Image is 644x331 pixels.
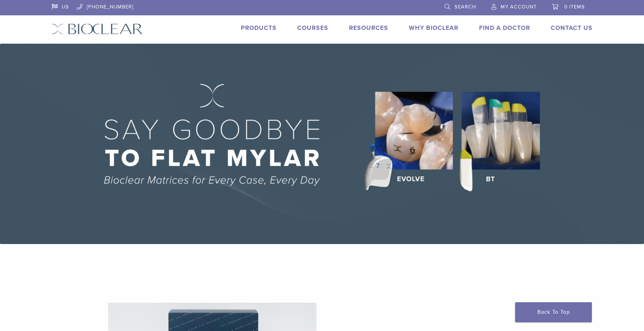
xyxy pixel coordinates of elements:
[52,23,143,34] img: Bioclear
[564,4,585,10] span: 0 items
[349,24,388,32] a: Resources
[501,4,537,10] span: My Account
[409,24,458,32] a: Why Bioclear
[515,302,592,322] a: Back To Top
[551,24,593,32] a: Contact Us
[297,24,328,32] a: Courses
[455,4,476,10] span: Search
[479,24,530,32] a: Find A Doctor
[241,24,277,32] a: Products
